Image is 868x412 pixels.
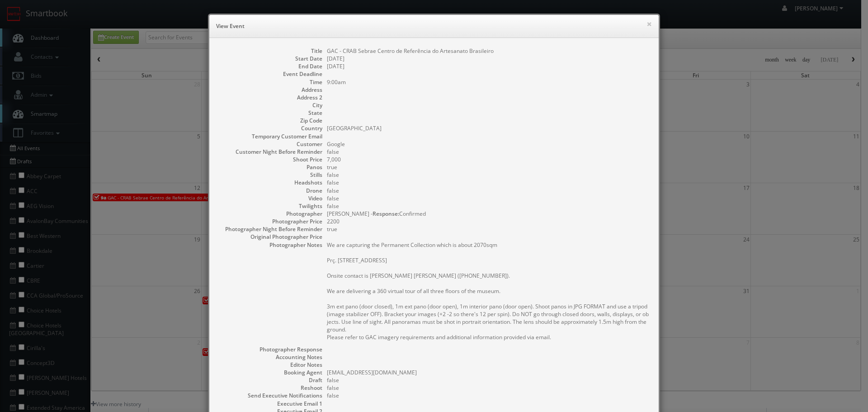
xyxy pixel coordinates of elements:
dt: Headshots [218,179,322,186]
dt: Photographer [218,210,322,218]
dd: [PERSON_NAME] - Confirmed [327,210,650,218]
dt: Editor Notes [218,361,322,369]
dt: Panos [218,163,322,171]
dd: [DATE] [327,62,650,70]
dt: Country [218,124,322,132]
dt: Photographer Night Before Reminder [218,225,322,233]
button: × [646,21,652,27]
dt: Address [218,86,322,94]
dt: City [218,101,322,109]
dt: Drone [218,187,322,194]
dt: Original Photographer Price [218,233,322,241]
dt: Customer [218,140,322,148]
dd: true [327,163,650,171]
dt: End Date [218,62,322,70]
dt: Photographer Response [218,346,322,353]
dt: Shoot Price [218,156,322,163]
dt: Event Deadline [218,70,322,78]
dt: Photographer Notes [218,241,322,249]
dd: true [327,225,650,233]
dd: false [327,179,650,186]
dt: Temporary Customer Email [218,133,322,140]
dd: false [327,392,650,399]
dd: 2200 [327,218,650,225]
dd: false [327,384,650,392]
pre: We are capturing the Permanent Collection which is about 2070sqm Prç. [STREET_ADDRESS] Onsite con... [327,241,650,341]
dd: false [327,376,650,384]
dd: false [327,171,650,179]
dt: Zip Code [218,117,322,124]
b: Response: [373,210,399,218]
dt: Photographer Price [218,218,322,225]
dt: Twilights [218,202,322,210]
dd: [EMAIL_ADDRESS][DOMAIN_NAME] [327,369,650,376]
dt: Customer Night Before Reminder [218,148,322,156]
dt: Draft [218,376,322,384]
dt: Executive Email 1 [218,400,322,407]
dt: Address 2 [218,94,322,101]
dd: false [327,187,650,194]
dt: Accounting Notes [218,353,322,361]
dd: false [327,202,650,210]
dd: false [327,194,650,202]
dt: Time [218,78,322,86]
dd: [GEOGRAPHIC_DATA] [327,124,650,132]
dt: Send Executive Notifications [218,392,322,399]
dt: Booking Agent [218,369,322,376]
dd: GAC - CRAB Sebrae Centro de Referência do Artesanato Brasileiro [327,47,650,55]
dt: Title [218,47,322,55]
dd: 7,000 [327,156,650,163]
h6: View Event [216,22,652,31]
dd: false [327,148,650,156]
dt: Video [218,194,322,202]
dd: 9:00am [327,78,650,86]
dd: Google [327,140,650,148]
dd: [DATE] [327,55,650,62]
dt: Stills [218,171,322,179]
dt: State [218,109,322,117]
dt: Start Date [218,55,322,62]
dt: Reshoot [218,384,322,392]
